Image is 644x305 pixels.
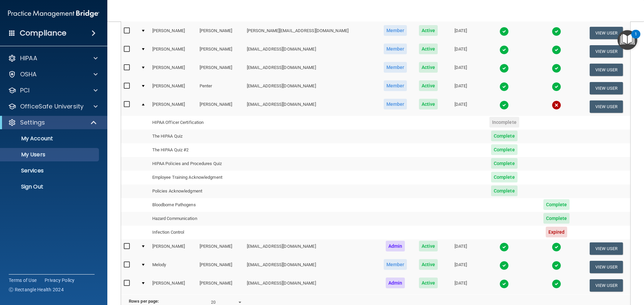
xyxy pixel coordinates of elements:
td: [PERSON_NAME] [197,239,244,258]
span: Complete [543,199,570,210]
td: [DATE] [443,61,478,79]
span: Complete [491,131,518,141]
td: [DATE] [443,79,478,97]
td: [EMAIL_ADDRESS][DOMAIN_NAME] [244,258,377,276]
button: View User [590,82,623,94]
td: Infection Control [150,226,244,239]
td: [DATE] [443,258,478,276]
td: [DATE] [443,97,478,116]
td: Employee Training Acknowledgment [150,171,244,184]
p: OSHA [20,70,37,78]
button: Open Resource Center, 1 new notification [618,30,637,50]
td: [PERSON_NAME] [150,61,197,79]
span: Incomplete [489,117,519,128]
p: PCI [20,86,30,94]
a: OfficeSafe University [8,102,98,110]
td: HIPAA Officer Certification [150,116,244,130]
button: View User [590,100,623,113]
span: Member [384,44,407,54]
td: [EMAIL_ADDRESS][DOMAIN_NAME] [244,42,377,61]
td: Penter [197,79,244,97]
img: tick.e7d51cea.svg [552,279,561,289]
td: [PERSON_NAME] [197,61,244,79]
a: Privacy Policy [45,277,75,284]
td: [EMAIL_ADDRESS][DOMAIN_NAME] [244,61,377,79]
p: My Account [4,135,96,142]
img: tick.e7d51cea.svg [499,27,509,36]
img: tick.e7d51cea.svg [552,242,561,252]
img: PMB logo [8,7,99,20]
img: tick.e7d51cea.svg [552,261,561,270]
button: View User [590,64,623,76]
span: Complete [491,158,518,169]
td: [DATE] [443,24,478,42]
td: [PERSON_NAME] [197,42,244,61]
td: Hazard Communication [150,212,244,226]
img: tick.e7d51cea.svg [499,279,509,289]
img: cross.ca9f0e7f.svg [552,100,561,110]
span: Complete [491,144,518,155]
td: [PERSON_NAME] [197,24,244,42]
img: tick.e7d51cea.svg [499,242,509,252]
span: Complete [543,213,570,224]
span: Expired [546,227,568,237]
img: tick.e7d51cea.svg [499,45,509,55]
span: Active [419,62,438,73]
a: OSHA [8,70,98,78]
td: Policies Acknowledgment [150,184,244,198]
span: Member [384,80,407,91]
td: [EMAIL_ADDRESS][DOMAIN_NAME] [244,79,377,97]
td: [PERSON_NAME] [150,79,197,97]
td: [PERSON_NAME] [150,276,197,294]
a: HIPAA [8,54,98,62]
span: Active [419,99,438,109]
button: View User [590,242,623,255]
img: tick.e7d51cea.svg [552,27,561,36]
td: [PERSON_NAME] [197,97,244,116]
td: [DATE] [443,276,478,294]
img: tick.e7d51cea.svg [499,82,509,91]
span: Ⓒ Rectangle Health 2024 [9,286,64,293]
span: Active [419,241,438,251]
td: [PERSON_NAME] [150,239,197,258]
p: OfficeSafe University [20,102,84,110]
span: Active [419,44,438,54]
a: PCI [8,86,98,94]
td: HIPAA Policies and Procedures Quiz [150,157,244,171]
td: [PERSON_NAME] [197,276,244,294]
button: View User [590,279,623,292]
img: tick.e7d51cea.svg [552,64,561,73]
td: [PERSON_NAME] [150,42,197,61]
span: Active [419,80,438,91]
td: The HIPAA Quiz #2 [150,143,244,157]
span: Member [384,99,407,109]
img: tick.e7d51cea.svg [552,82,561,91]
td: [DATE] [443,42,478,61]
span: Complete [491,185,518,196]
button: View User [590,27,623,39]
p: Settings [20,119,45,127]
a: Terms of Use [9,277,37,284]
td: [PERSON_NAME] [150,24,197,42]
button: View User [590,45,623,58]
img: tick.e7d51cea.svg [552,45,561,55]
td: [EMAIL_ADDRESS][DOMAIN_NAME] [244,276,377,294]
button: View User [590,261,623,273]
td: Bloodborne Pathogens [150,198,244,212]
p: Sign Out [4,183,96,190]
span: Active [419,259,438,270]
td: [EMAIL_ADDRESS][DOMAIN_NAME] [244,239,377,258]
p: HIPAA [20,54,37,62]
span: Admin [386,278,405,288]
td: [PERSON_NAME] [150,97,197,116]
td: The HIPAA Quiz [150,130,244,143]
b: Rows per page: [129,299,159,304]
td: [DATE] [443,239,478,258]
a: Settings [8,119,97,127]
span: Member [384,25,407,36]
span: Active [419,278,438,288]
td: [PERSON_NAME] [197,258,244,276]
td: Melody [150,258,197,276]
img: tick.e7d51cea.svg [499,261,509,270]
span: Complete [491,172,518,182]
